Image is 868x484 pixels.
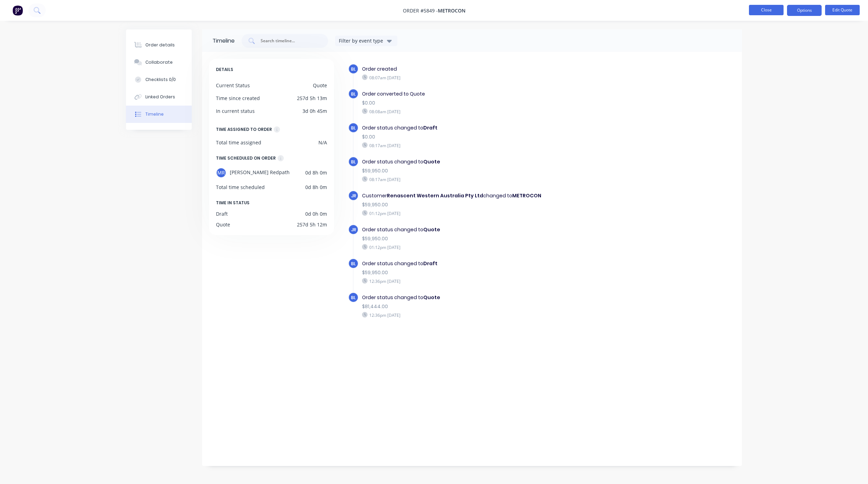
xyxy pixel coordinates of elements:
[438,7,465,14] span: METROCON
[305,183,327,191] div: 0d 8h 0m
[216,107,255,115] div: In current status
[216,95,260,102] div: Time since created
[145,59,173,65] div: Collaborate
[825,5,860,15] button: Edit Quote
[362,201,602,208] div: $59,950.00
[423,226,440,233] b: Quote
[362,65,602,73] div: Order created
[126,106,192,123] button: Timeline
[362,260,602,267] div: Order status changed to
[216,168,226,178] div: MR
[145,77,176,83] div: Checklists 0/0
[126,36,192,54] button: Order details
[403,7,438,14] span: Order #5849 -
[362,192,602,199] div: Customer changed to
[216,154,276,162] div: TIME SCHEDULED ON ORDER
[362,74,602,81] div: 08:07am [DATE]
[351,91,356,97] span: BL
[145,42,175,48] div: Order details
[216,82,250,89] div: Current Status
[362,226,602,233] div: Order status changed to
[12,5,23,16] img: Factory
[230,168,290,178] span: [PERSON_NAME] Redpath
[145,94,175,100] div: Linked Orders
[305,168,327,178] div: 0d 8h 0m
[512,192,541,199] b: METROCON
[787,5,822,16] button: Options
[362,244,602,250] div: 01:12pm [DATE]
[362,133,602,141] div: $0.00
[260,37,317,44] input: Search timeline...
[351,66,356,72] span: BL
[339,37,385,44] div: Filter by event type
[216,199,250,207] span: TIME IN STATUS
[216,66,233,73] span: DETAILS
[362,158,602,165] div: Order status changed to
[126,71,192,88] button: Checklists 0/0
[362,294,602,301] div: Order status changed to
[423,260,437,267] b: Draft
[362,142,602,149] div: 08:17am [DATE]
[362,124,602,132] div: Order status changed to
[351,159,356,165] span: BL
[362,303,602,310] div: $81,444.00
[126,88,192,106] button: Linked Orders
[351,294,356,301] span: BL
[423,124,437,131] b: Draft
[423,158,440,165] b: Quote
[362,269,602,276] div: $59,950.00
[749,5,784,15] button: Close
[213,37,235,45] div: Timeline
[362,278,602,284] div: 12:36pm [DATE]
[216,126,272,133] div: TIME ASSIGNED TO ORDER
[297,221,327,228] div: 257d 5h 12m
[423,294,440,301] b: Quote
[351,125,356,131] span: BL
[216,139,261,146] div: Total time assigned
[216,221,230,228] div: Quote
[351,226,356,233] span: JR
[351,260,356,267] span: BL
[335,36,397,46] button: Filter by event type
[362,108,602,115] div: 08:08am [DATE]
[351,192,356,199] span: JR
[362,235,602,242] div: $59,950.00
[216,210,228,217] div: Draft
[362,312,602,318] div: 12:36pm [DATE]
[145,111,164,117] div: Timeline
[126,54,192,71] button: Collaborate
[362,167,602,174] div: $59,950.00
[362,90,602,98] div: Order converted to Quote
[302,107,327,115] div: 3d 0h 45m
[297,95,327,102] div: 257d 5h 13m
[362,99,602,107] div: $0.00
[318,139,327,146] div: N/A
[362,210,602,216] div: 01:12pm [DATE]
[362,176,602,182] div: 08:17am [DATE]
[387,192,483,199] b: Renascent Western Australia Pty Ltd
[216,183,265,191] div: Total time scheduled
[313,82,327,89] div: Quote
[305,210,327,217] div: 0d 0h 0m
